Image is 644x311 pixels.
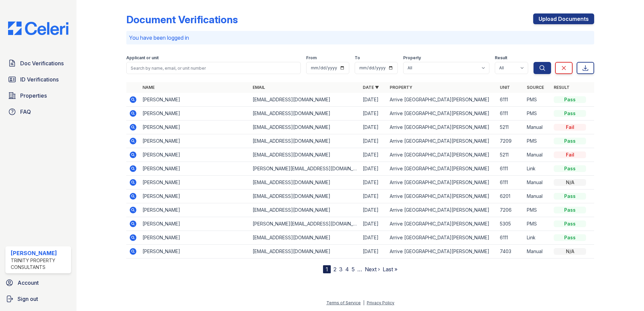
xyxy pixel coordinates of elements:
td: [EMAIL_ADDRESS][DOMAIN_NAME] [250,120,360,134]
div: Pass [554,138,586,144]
td: Manual [524,189,551,203]
td: [PERSON_NAME][EMAIL_ADDRESS][DOMAIN_NAME] [250,162,360,176]
span: Doc Verifications [20,59,64,67]
span: Properties [20,92,47,100]
a: Upload Documents [533,13,594,24]
a: Date ▼ [363,85,379,90]
a: Property [390,85,412,90]
td: 6111 [497,93,524,107]
td: [DATE] [360,245,387,258]
div: Pass [554,234,586,241]
label: Result [495,55,507,61]
td: 6111 [497,107,524,120]
input: Search by name, email, or unit number [126,62,301,74]
label: Property [403,55,421,61]
a: 3 [339,266,343,273]
td: [DATE] [360,231,387,245]
td: [EMAIL_ADDRESS][DOMAIN_NAME] [250,93,360,107]
a: Privacy Policy [367,300,394,305]
a: 4 [345,266,349,273]
span: Account [18,279,39,287]
a: Last » [383,266,397,273]
td: Arrive [GEOGRAPHIC_DATA][PERSON_NAME] [387,120,497,134]
div: | [363,300,364,305]
td: [DATE] [360,107,387,120]
td: Manual [524,176,551,189]
td: [EMAIL_ADDRESS][DOMAIN_NAME] [250,134,360,148]
td: Arrive [GEOGRAPHIC_DATA][PERSON_NAME] [387,245,497,258]
td: [EMAIL_ADDRESS][DOMAIN_NAME] [250,189,360,203]
td: [DATE] [360,134,387,148]
div: Pass [554,207,586,213]
div: Fail [554,151,586,158]
td: [EMAIL_ADDRESS][DOMAIN_NAME] [250,231,360,245]
a: Account [3,276,74,289]
td: [PERSON_NAME][EMAIL_ADDRESS][DOMAIN_NAME] [250,217,360,231]
div: Document Verifications [126,13,238,26]
td: 6201 [497,189,524,203]
td: [PERSON_NAME] [140,217,250,231]
div: N/A [554,248,586,255]
td: PMS [524,93,551,107]
td: Arrive [GEOGRAPHIC_DATA][PERSON_NAME] [387,203,497,217]
img: CE_Logo_Blue-a8612792a0a2168367f1c8372b55b34899dd931a85d93a1a3d3e32e68fde9ad4.png [3,22,74,35]
span: Sign out [18,295,38,303]
td: Arrive [GEOGRAPHIC_DATA][PERSON_NAME] [387,107,497,120]
td: [EMAIL_ADDRESS][DOMAIN_NAME] [250,245,360,258]
a: Name [142,85,155,90]
td: 6111 [497,231,524,245]
div: Pass [554,193,586,200]
td: Manual [524,120,551,134]
td: [EMAIL_ADDRESS][DOMAIN_NAME] [250,203,360,217]
td: PMS [524,217,551,231]
td: 7403 [497,245,524,258]
td: 5211 [497,120,524,134]
td: [PERSON_NAME] [140,148,250,162]
div: Fail [554,124,586,131]
a: 5 [352,266,355,273]
td: [EMAIL_ADDRESS][DOMAIN_NAME] [250,176,360,189]
td: [DATE] [360,189,387,203]
td: 5211 [497,148,524,162]
td: [PERSON_NAME] [140,93,250,107]
div: Trinity Property Consultants [11,257,68,271]
div: Pass [554,220,586,227]
td: Arrive [GEOGRAPHIC_DATA][PERSON_NAME] [387,162,497,176]
div: Pass [554,110,586,117]
a: ID Verifications [5,73,71,86]
span: ID Verifications [20,75,59,83]
td: Link [524,162,551,176]
span: … [357,265,362,273]
a: Next › [365,266,380,273]
td: [DATE] [360,176,387,189]
td: 7209 [497,134,524,148]
label: From [306,55,317,61]
td: [PERSON_NAME] [140,107,250,120]
td: 7206 [497,203,524,217]
td: Arrive [GEOGRAPHIC_DATA][PERSON_NAME] [387,189,497,203]
td: [DATE] [360,217,387,231]
td: 6111 [497,176,524,189]
td: Manual [524,245,551,258]
td: Arrive [GEOGRAPHIC_DATA][PERSON_NAME] [387,93,497,107]
td: 5305 [497,217,524,231]
td: Arrive [GEOGRAPHIC_DATA][PERSON_NAME] [387,231,497,245]
td: Link [524,231,551,245]
a: Properties [5,89,71,102]
a: FAQ [5,105,71,118]
td: Manual [524,148,551,162]
div: N/A [554,179,586,186]
span: FAQ [20,108,31,116]
td: [PERSON_NAME] [140,189,250,203]
td: PMS [524,134,551,148]
td: Arrive [GEOGRAPHIC_DATA][PERSON_NAME] [387,217,497,231]
td: Arrive [GEOGRAPHIC_DATA][PERSON_NAME] [387,148,497,162]
a: Email [253,85,265,90]
a: Sign out [3,292,74,306]
a: Doc Verifications [5,57,71,70]
td: [PERSON_NAME] [140,203,250,217]
td: PMS [524,203,551,217]
td: [EMAIL_ADDRESS][DOMAIN_NAME] [250,107,360,120]
td: [PERSON_NAME] [140,162,250,176]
